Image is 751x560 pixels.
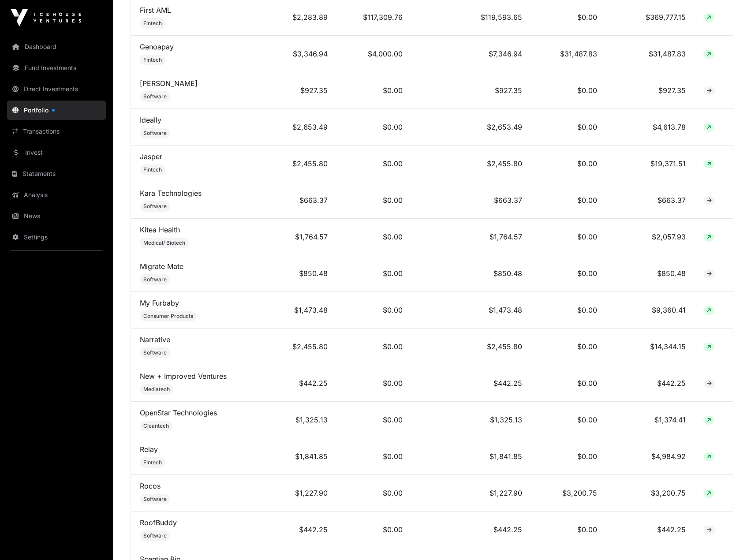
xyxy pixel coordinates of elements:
td: $1,473.48 [411,292,531,329]
td: $0.00 [531,511,606,548]
a: Jasper [140,152,162,161]
td: $14,344.15 [606,329,695,365]
a: Settings [7,228,106,247]
td: $0.00 [531,182,606,219]
a: First AML [140,6,171,15]
td: $7,346.94 [411,36,531,72]
a: New + Improved Ventures [140,372,227,381]
td: $0.00 [336,511,411,548]
span: Fintech [143,20,162,27]
a: Portfolio [7,101,106,120]
td: $1,227.90 [411,475,531,511]
span: Software [143,130,167,137]
td: $663.37 [411,182,531,219]
td: $9,360.41 [606,292,695,329]
td: $2,455.80 [411,329,531,365]
a: Transactions [7,122,106,141]
td: $2,653.49 [411,109,531,146]
td: $0.00 [336,146,411,182]
td: $663.37 [606,182,695,219]
td: $663.37 [267,182,336,219]
td: $0.00 [531,109,606,146]
td: $0.00 [336,329,411,365]
td: $4,613.78 [606,109,695,146]
td: $1,841.85 [411,438,531,475]
td: $1,473.48 [267,292,336,329]
td: $0.00 [336,475,411,511]
td: $1,374.41 [606,402,695,438]
span: Fintech [143,56,162,63]
a: Direct Investments [7,79,106,99]
a: Narrative [140,335,170,344]
a: News [7,206,106,226]
td: $2,455.80 [267,146,336,182]
span: Software [143,496,167,503]
a: My Furbaby [140,299,179,307]
td: $0.00 [531,255,606,292]
iframe: Chat Widget [707,518,751,560]
td: $927.35 [606,72,695,109]
span: Software [143,532,167,539]
td: $4,984.92 [606,438,695,475]
span: Consumer Products [143,313,193,320]
td: $0.00 [531,219,606,255]
td: $0.00 [336,182,411,219]
td: $1,764.57 [267,219,336,255]
td: $0.00 [336,72,411,109]
td: $2,455.80 [267,329,336,365]
a: Invest [7,143,106,162]
td: $31,487.83 [531,36,606,72]
td: $850.48 [606,255,695,292]
td: $0.00 [531,365,606,402]
span: Software [143,276,167,283]
td: $2,455.80 [411,146,531,182]
td: $31,487.83 [606,36,695,72]
a: Fund Investments [7,58,106,78]
img: Icehouse Ventures Logo [11,9,81,26]
td: $3,200.75 [606,475,695,511]
a: Kara Technologies [140,189,202,198]
td: $0.00 [531,146,606,182]
a: Dashboard [7,37,106,56]
td: $442.25 [606,365,695,402]
td: $3,346.94 [267,36,336,72]
td: $927.35 [411,72,531,109]
a: OpenStar Technologies [140,408,217,417]
a: Relay [140,445,158,454]
td: $0.00 [531,438,606,475]
a: Rocos [140,482,161,490]
td: $927.35 [267,72,336,109]
td: $850.48 [267,255,336,292]
td: $0.00 [531,402,606,438]
a: Genoapay [140,42,174,51]
td: $850.48 [411,255,531,292]
td: $0.00 [336,365,411,402]
td: $0.00 [531,292,606,329]
td: $0.00 [531,329,606,365]
span: Fintech [143,166,162,173]
td: $0.00 [531,72,606,109]
span: Mediatech [143,386,170,393]
td: $442.25 [411,511,531,548]
span: Medical/ Biotech [143,239,185,246]
a: [PERSON_NAME] [140,79,198,88]
td: $3,200.75 [531,475,606,511]
td: $442.25 [606,511,695,548]
td: $0.00 [336,292,411,329]
td: $1,841.85 [267,438,336,475]
td: $1,325.13 [267,402,336,438]
td: $0.00 [336,402,411,438]
td: $442.25 [267,511,336,548]
td: $442.25 [411,365,531,402]
span: Software [143,93,167,100]
a: Migrate Mate [140,262,183,271]
a: Kitea Health [140,225,180,234]
td: $2,057.93 [606,219,695,255]
td: $2,653.49 [267,109,336,146]
span: Software [143,203,167,210]
td: $4,000.00 [336,36,411,72]
a: Statements [7,164,106,183]
td: $0.00 [336,219,411,255]
td: $1,764.57 [411,219,531,255]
